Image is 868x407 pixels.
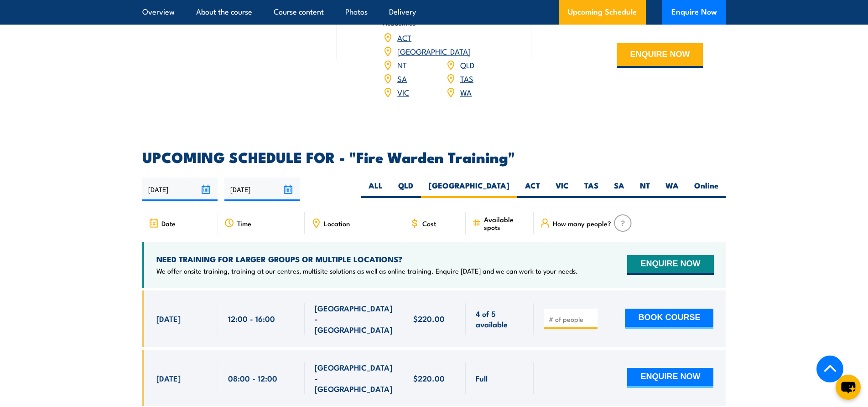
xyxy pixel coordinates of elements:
span: [GEOGRAPHIC_DATA] - [GEOGRAPHIC_DATA] [315,362,393,394]
a: SA [397,73,407,84]
label: SA [606,180,632,198]
label: Online [686,180,726,198]
button: BOOK COURSE [625,309,713,329]
span: Cost [422,219,436,227]
label: NT [632,180,658,198]
p: We offer onsite training, training at our centres, multisite solutions as well as online training... [156,266,578,275]
input: To date [224,178,300,201]
input: From date [142,178,218,201]
span: 08:00 - 12:00 [228,373,277,383]
a: NT [397,59,407,70]
button: ENQUIRE NOW [617,43,703,68]
span: [DATE] [156,373,181,383]
a: ACT [397,32,411,43]
span: Location [324,219,350,227]
span: [GEOGRAPHIC_DATA] - [GEOGRAPHIC_DATA] [315,303,393,335]
label: VIC [548,180,577,198]
a: [GEOGRAPHIC_DATA] [397,46,471,56]
label: QLD [390,180,421,198]
input: # of people [549,315,594,324]
a: VIC [397,86,409,97]
h4: NEED TRAINING FOR LARGER GROUPS OR MULTIPLE LOCATIONS? [156,254,578,264]
label: TAS [577,180,606,198]
span: Available spots [484,215,527,231]
label: [GEOGRAPHIC_DATA] [421,180,517,198]
span: 12:00 - 16:00 [228,313,275,324]
span: Time [237,219,251,227]
h2: UPCOMING SCHEDULE FOR - "Fire Warden Training" [142,150,726,163]
a: TAS [460,73,473,84]
a: QLD [460,59,474,70]
button: ENQUIRE NOW [627,255,713,275]
span: $220.00 [413,373,445,383]
a: WA [460,86,472,97]
span: How many people? [553,219,611,227]
span: 4 of 5 available [476,308,524,330]
button: chat-button [836,375,861,400]
button: ENQUIRE NOW [627,368,713,388]
label: ACT [517,180,548,198]
span: Date [161,219,176,227]
span: $220.00 [413,313,445,324]
label: ALL [361,180,390,198]
span: Full [476,373,488,383]
span: [DATE] [156,313,181,324]
label: WA [658,180,686,198]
